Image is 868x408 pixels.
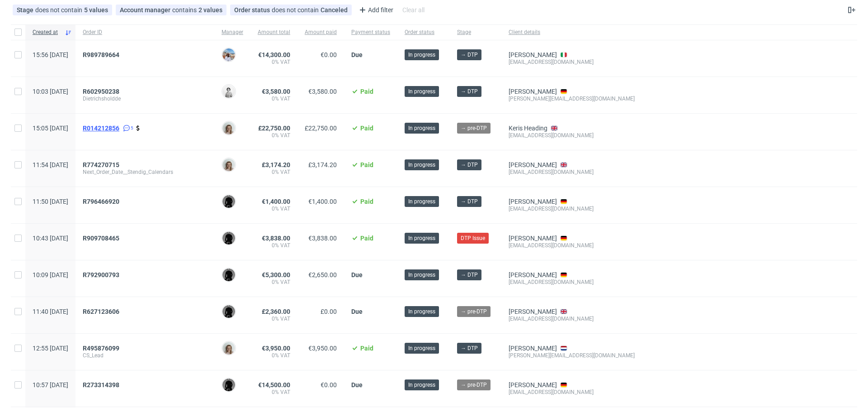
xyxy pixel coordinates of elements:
[351,381,363,389] span: Due
[33,161,68,168] span: 11:54 [DATE]
[509,198,557,205] a: [PERSON_NAME]
[33,381,68,389] span: 10:57 [DATE]
[509,235,557,242] a: [PERSON_NAME]
[509,29,635,36] span: Client details
[258,125,290,132] span: £22,750.00
[222,29,243,36] span: Manager
[83,95,207,102] span: Dietrichsholdde
[405,29,443,36] span: Order status
[258,132,290,139] span: 0% VAT
[222,195,235,208] img: Dawid Urbanowicz
[222,342,235,355] img: Monika Poźniak
[509,58,635,66] div: [EMAIL_ADDRESS][DOMAIN_NAME]
[509,161,557,168] a: [PERSON_NAME]
[83,271,121,278] a: R792900793
[258,205,290,212] span: 0% VAT
[83,88,119,95] span: R602950238
[321,308,337,315] span: £0.00
[33,125,68,132] span: 15:05 [DATE]
[262,308,290,315] span: £2,360.00
[408,344,435,352] span: In progress
[83,308,121,315] a: R627123606
[308,161,337,168] span: £3,174.20
[509,271,557,278] a: [PERSON_NAME]
[33,271,68,278] span: 10:09 [DATE]
[509,95,635,102] div: [PERSON_NAME][EMAIL_ADDRESS][DOMAIN_NAME]
[360,161,373,168] span: Paid
[258,51,290,58] span: €14,300.00
[360,125,373,132] span: Paid
[272,6,321,14] span: does not contain
[84,6,108,14] div: 5 values
[83,125,119,132] span: R014212856
[83,352,207,359] span: CS_Lead
[360,345,373,352] span: Paid
[321,51,337,58] span: €0.00
[222,305,235,318] img: Dawid Urbanowicz
[408,271,435,279] span: In progress
[351,308,363,315] span: Due
[83,381,121,389] a: R273314398
[258,168,290,176] span: 0% VAT
[83,29,207,36] span: Order ID
[33,345,68,352] span: 12:55 [DATE]
[258,352,290,359] span: 0% VAT
[461,161,478,169] span: → DTP
[305,125,337,132] span: £22,750.00
[83,345,121,352] a: R495876099
[408,234,435,242] span: In progress
[222,232,235,245] img: Dawid Urbanowicz
[131,125,133,132] span: 5
[258,315,290,322] span: 0% VAT
[83,51,119,58] span: R989789664
[355,3,395,17] div: Add filter
[222,269,235,281] img: Dawid Urbanowicz
[457,29,494,36] span: Stage
[262,198,290,205] span: €1,400.00
[33,51,68,58] span: 15:56 [DATE]
[83,235,121,242] a: R909708465
[509,345,557,352] a: [PERSON_NAME]
[408,381,435,389] span: In progress
[83,125,121,132] a: R014212856
[258,58,290,66] span: 0% VAT
[262,88,290,95] span: €3,580.00
[509,352,635,359] div: [PERSON_NAME][EMAIL_ADDRESS][DOMAIN_NAME]
[509,278,635,286] div: [EMAIL_ADDRESS][DOMAIN_NAME]
[258,389,290,396] span: 0% VAT
[83,88,121,95] a: R602950238
[258,278,290,286] span: 0% VAT
[83,161,119,168] span: R774270715
[308,345,337,352] span: €3,950.00
[461,124,487,132] span: → pre-DTP
[83,308,119,315] span: R627123606
[258,29,290,36] span: Amount total
[461,51,478,59] span: → DTP
[509,381,557,389] a: [PERSON_NAME]
[234,6,272,14] span: Order status
[258,95,290,102] span: 0% VAT
[351,29,390,36] span: Payment status
[461,197,478,206] span: → DTP
[408,87,435,96] span: In progress
[509,88,557,95] a: [PERSON_NAME]
[321,6,348,14] div: Canceled
[509,389,635,396] div: [EMAIL_ADDRESS][DOMAIN_NAME]
[408,161,435,169] span: In progress
[35,6,84,14] span: does not contain
[83,271,119,278] span: R792900793
[509,315,635,322] div: [EMAIL_ADDRESS][DOMAIN_NAME]
[83,161,121,168] a: R774270715
[83,51,121,58] a: R989789664
[258,381,290,389] span: €14,500.00
[198,6,222,14] div: 2 values
[262,235,290,242] span: €3,838.00
[121,125,133,132] a: 5
[509,242,635,249] div: [EMAIL_ADDRESS][DOMAIN_NAME]
[262,271,290,278] span: €5,300.00
[321,381,337,389] span: €0.00
[17,6,35,14] span: Stage
[308,88,337,95] span: €3,580.00
[509,205,635,212] div: [EMAIL_ADDRESS][DOMAIN_NAME]
[509,125,547,132] a: Keris Heading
